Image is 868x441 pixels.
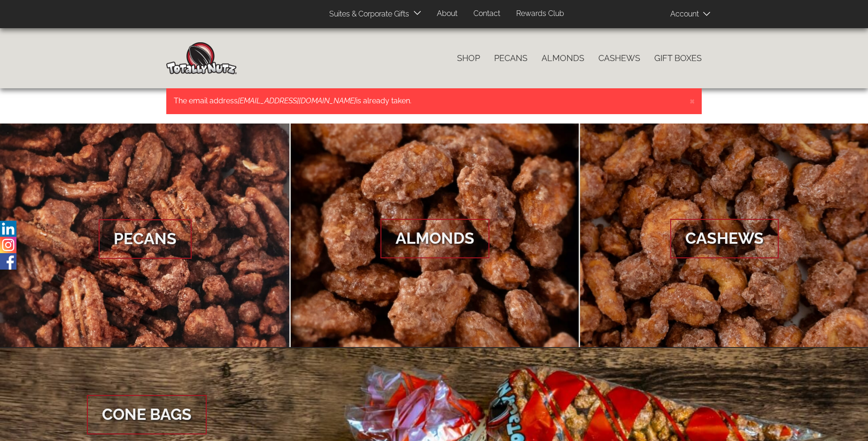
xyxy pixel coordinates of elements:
[174,96,685,107] p: The email address is already taken.
[87,395,207,434] span: Cone Bags
[647,48,709,68] a: Gift Boxes
[591,48,647,68] a: Cashews
[466,5,507,23] a: Contact
[450,48,487,68] a: Shop
[238,96,356,105] em: [EMAIL_ADDRESS][DOMAIN_NAME]
[690,93,695,107] span: ×
[487,48,535,68] a: Pecans
[690,95,695,106] button: Close
[99,219,192,259] span: Pecans
[291,124,579,348] a: Almonds
[430,5,465,23] a: About
[166,42,237,74] img: Home
[509,5,571,23] a: Rewards Club
[670,219,779,258] span: Cashews
[166,88,702,114] div: Error message
[380,219,489,258] span: Almonds
[322,5,412,23] a: Suites & Corporate Gifts
[535,48,591,68] a: Almonds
